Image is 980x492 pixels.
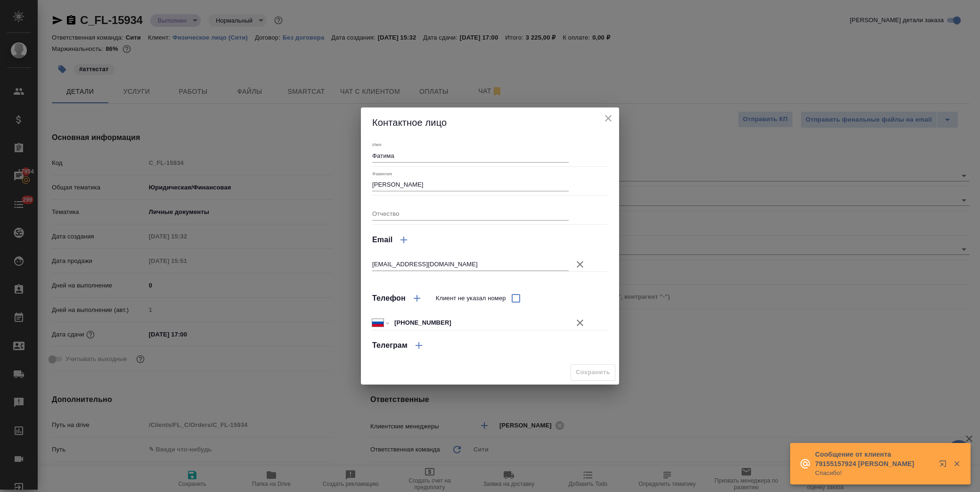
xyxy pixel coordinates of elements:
label: Имя [372,142,381,147]
button: Добавить [392,229,415,251]
h4: Телеграм [372,340,408,351]
button: Добавить [406,287,428,310]
button: Закрыть [947,459,966,468]
label: Фамилия [372,171,392,176]
input: ✎ Введи что-нибудь [391,316,569,329]
h4: Телефон [372,293,406,304]
button: Открыть в новой вкладке [933,454,956,477]
h4: Email [372,234,392,246]
button: Добавить [408,334,430,357]
span: Контактное лицо [372,117,447,128]
p: Сообщение от клиента 79155157924 [PERSON_NAME] [815,450,933,468]
span: Клиент не указал номер [436,294,506,303]
p: Спасибо! [815,468,933,478]
button: close [601,111,615,125]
